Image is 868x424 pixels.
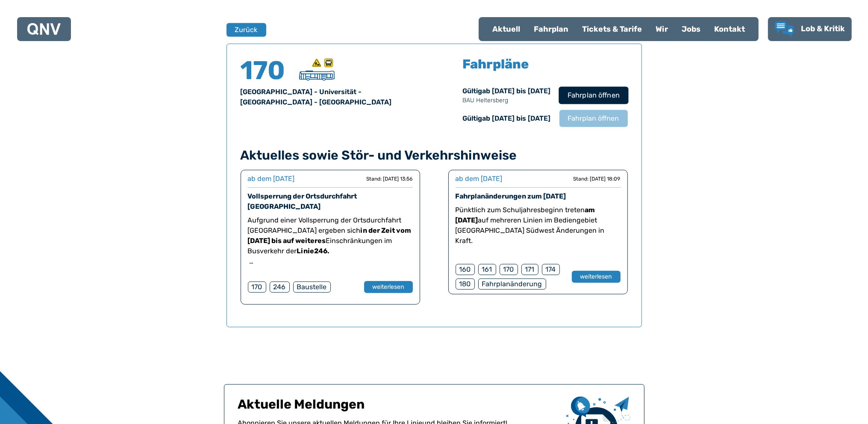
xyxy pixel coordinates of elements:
[456,174,503,184] div: ab dem [DATE]
[707,18,752,40] a: Kontakt
[456,279,475,290] div: 180
[270,282,290,293] div: 246
[559,110,628,127] button: Fahrplan öffnen
[27,23,61,35] img: QNV Logo
[542,264,560,275] div: 174
[248,174,295,184] div: ab dem [DATE]
[248,226,412,245] strong: in der Zeit vom [DATE] bis auf weiteres
[293,282,331,293] div: Baustelle
[227,23,266,37] button: Zurück
[463,86,551,105] div: Gültig ab [DATE] bis [DATE]
[575,18,649,40] a: Tickets & Tarife
[572,271,621,283] button: weiterlesen
[364,281,413,293] button: weiterlesen
[567,90,619,101] span: Fahrplan öffnen
[238,397,559,418] h1: Aktuelle Meldungen
[478,264,496,275] div: 161
[675,18,707,40] a: Jobs
[456,206,595,224] strong: am [DATE]
[649,18,675,40] a: Wir
[500,264,518,275] div: 170
[456,192,566,200] a: Fahrplanänderungen zum [DATE]
[248,192,357,211] a: Vollsperrung der Ortsdurchfahrt [GEOGRAPHIC_DATA]
[568,113,619,124] span: Fahrplan öffnen
[456,264,475,275] div: 160
[775,21,845,37] a: Lob & Kritik
[241,58,292,83] h4: 170
[227,23,261,37] a: Zurück
[801,24,845,33] span: Lob & Kritik
[485,18,527,40] a: Aktuell
[456,205,621,246] p: Pünktlich zum Schuljahresbeginn treten auf mehreren Linien im Bediengebiet [GEOGRAPHIC_DATA] Südw...
[248,282,266,293] div: 170
[559,86,628,104] button: Fahrplan öffnen
[315,247,330,255] strong: 246.
[521,264,538,275] div: 171
[527,18,575,40] a: Fahrplan
[367,175,413,182] div: Stand: [DATE] 13:56
[248,215,413,256] p: Aufgrund einer Vollsperrung der Ortsdurchfahrt [GEOGRAPHIC_DATA] ergeben sich Einschränkungen im ...
[299,71,335,81] img: Überlandbus
[478,279,546,290] div: Fahrplanänderung
[574,175,621,182] div: Stand: [DATE] 18:09
[463,96,551,105] p: BAU Heltersberg
[241,87,424,107] div: [GEOGRAPHIC_DATA] - Universität - [GEOGRAPHIC_DATA] - [GEOGRAPHIC_DATA]
[463,113,551,124] div: Gültig ab [DATE] bis [DATE]
[241,148,628,163] h4: Aktuelles sowie Stör- und Verkehrshinweise
[297,247,315,255] strong: Linie
[463,58,529,71] h5: Fahrpläne
[27,21,61,38] a: QNV Logo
